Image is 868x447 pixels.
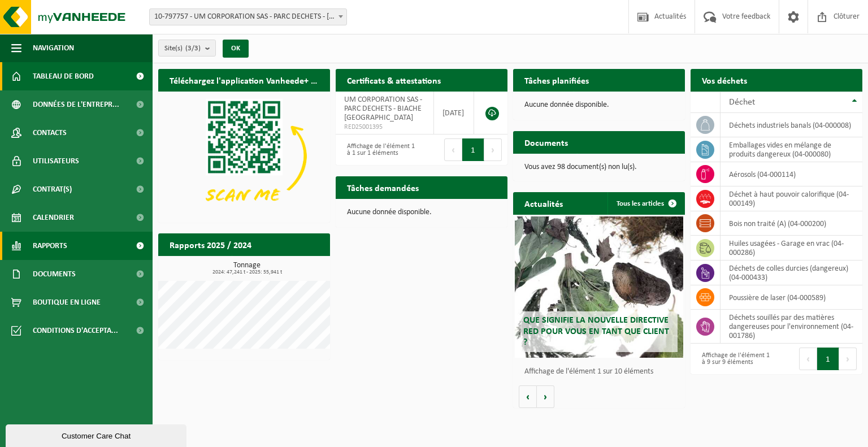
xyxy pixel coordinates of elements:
span: Contacts [33,119,67,147]
a: Que signifie la nouvelle directive RED pour vous en tant que client ? [515,216,683,358]
h2: Actualités [513,192,574,214]
button: Volgende [537,385,554,408]
td: déchets de colles durcies (dangereux) (04-000433) [721,261,862,285]
iframe: chat widget [6,422,189,447]
span: 10-797757 - UM CORPORATION SAS - PARC DECHETS - BIACHE ST VAAST [149,8,347,25]
h3: Tonnage [164,262,330,275]
span: Calendrier [33,203,74,232]
h2: Documents [513,131,579,153]
p: Aucune donnée disponible. [524,101,674,109]
button: OK [223,40,249,58]
span: Conditions d'accepta... [33,316,118,345]
button: 1 [462,138,484,161]
a: Tous les articles [607,192,684,215]
span: 2024: 47,241 t - 2025: 55,941 t [164,270,330,275]
td: poussière de laser (04-000589) [721,285,862,310]
h2: Rapports 2025 / 2024 [158,233,263,255]
span: RED25001395 [344,123,425,132]
h2: Vos déchets [691,69,758,91]
a: Consulter les rapports [232,255,329,278]
h2: Tâches planifiées [513,69,600,91]
span: Déchet [729,98,755,107]
div: Affichage de l'élément 1 à 1 sur 1 éléments [341,137,416,162]
span: Utilisateurs [33,147,79,175]
p: Vous avez 98 document(s) non lu(s). [524,163,674,171]
span: Navigation [33,34,74,62]
p: Affichage de l'élément 1 sur 10 éléments [524,368,679,376]
td: [DATE] [434,92,474,134]
td: huiles usagées - Garage en vrac (04-000286) [721,236,862,261]
span: Données de l'entrepr... [33,90,119,119]
p: Aucune donnée disponible. [347,209,496,216]
td: déchet à haut pouvoir calorifique (04-000149) [721,186,862,211]
button: 1 [817,348,839,370]
button: Next [484,138,502,161]
div: Affichage de l'élément 1 à 9 sur 9 éléments [696,346,771,371]
td: aérosols (04-000114) [721,162,862,186]
td: déchets industriels banals (04-000008) [721,113,862,137]
td: bois non traité (A) (04-000200) [721,211,862,236]
span: 10-797757 - UM CORPORATION SAS - PARC DECHETS - BIACHE ST VAAST [150,9,346,25]
span: Tableau de bord [33,62,94,90]
count: (3/3) [185,45,201,52]
button: Vorige [519,385,537,408]
button: Site(s)(3/3) [158,40,216,57]
span: Boutique en ligne [33,288,101,316]
h2: Téléchargez l'application Vanheede+ maintenant! [158,69,330,91]
span: Site(s) [164,40,201,57]
span: Rapports [33,232,67,260]
button: Previous [799,348,817,370]
span: Documents [33,260,76,288]
span: Que signifie la nouvelle directive RED pour vous en tant que client ? [523,316,669,346]
button: Previous [444,138,462,161]
td: déchets souillés par des matières dangereuses pour l'environnement (04-001786) [721,310,862,344]
img: Download de VHEPlus App [158,92,330,220]
h2: Tâches demandées [336,176,430,198]
span: UM CORPORATION SAS - PARC DECHETS - BIACHE [GEOGRAPHIC_DATA] [344,96,422,122]
h2: Certificats & attestations [336,69,452,91]
span: Contrat(s) [33,175,72,203]
button: Next [839,348,857,370]
td: emballages vides en mélange de produits dangereux (04-000080) [721,137,862,162]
